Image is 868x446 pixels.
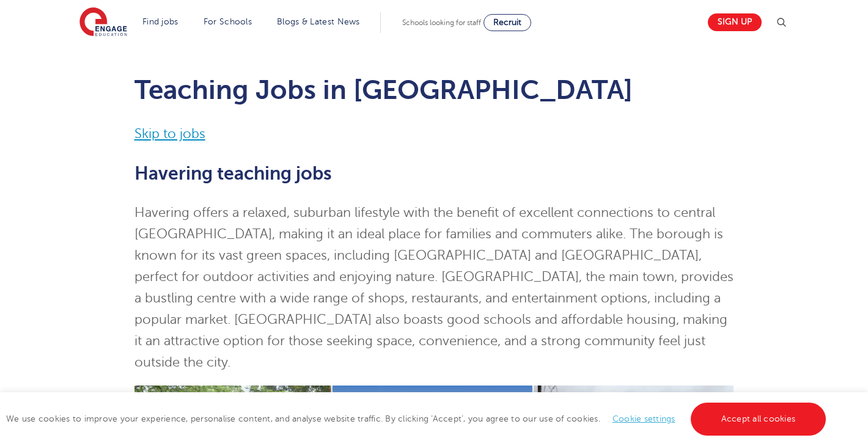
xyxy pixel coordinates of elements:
[691,403,826,436] a: Accept all cookies
[484,14,531,31] a: Recruit
[493,18,521,27] span: Recruit
[6,414,829,423] span: We use cookies to improve your experience, personalise content, and analyse website traffic. By c...
[142,17,178,26] a: Find jobs
[612,414,675,423] a: Cookie settings
[402,18,481,27] span: Schools looking for staff
[708,13,762,31] a: Sign up
[134,163,332,184] b: Havering teaching jobs
[204,17,252,26] a: For Schools
[134,75,734,105] h1: Teaching Jobs in [GEOGRAPHIC_DATA]
[134,202,734,373] p: Havering offers a relaxed, suburban lifestyle with the benefit of excellent connections to centra...
[134,126,205,141] a: Skip to jobs
[277,17,360,26] a: Blogs & Latest News
[79,7,127,38] img: Engage Education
